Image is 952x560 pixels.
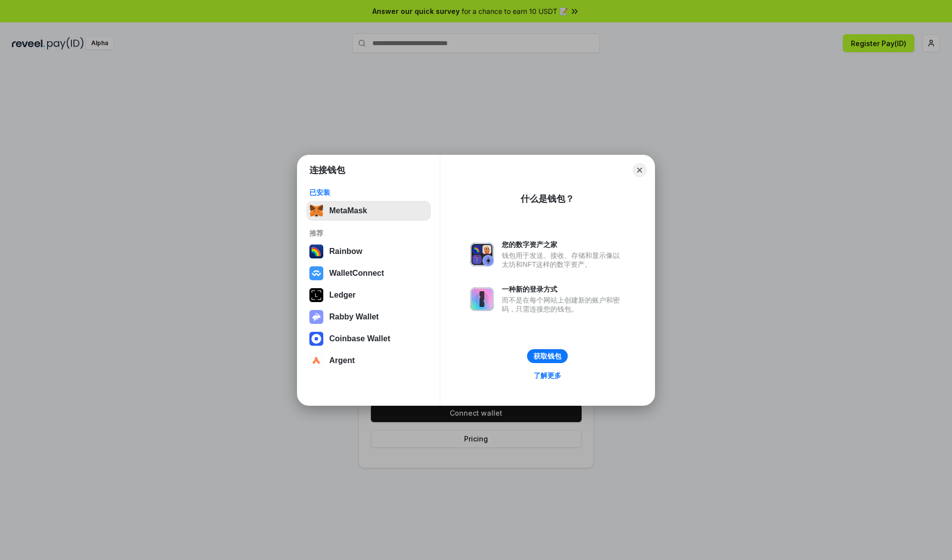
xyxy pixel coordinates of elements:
[470,243,494,266] img: svg+xml,%3Csvg%20xmlns%3D%22http%3A%2F%2Fwww.w3.org%2F2000%2Fsvg%22%20fill%3D%22none%22%20viewBox...
[309,245,323,258] img: svg+xml,%3Csvg%20width%3D%22120%22%20height%3D%22120%22%20viewBox%3D%220%200%20120%20120%22%20fil...
[470,287,494,311] img: svg+xml,%3Csvg%20xmlns%3D%22http%3A%2F%2Fwww.w3.org%2F2000%2Fsvg%22%20fill%3D%22none%22%20viewBox...
[502,296,625,313] div: 而不是在每个网站上创建新的账户和密码，只需连接您的钱包。
[534,352,561,361] div: 获取钱包
[527,349,568,363] button: 获取钱包
[534,371,561,380] div: 了解更多
[521,193,574,205] div: 什么是钱包？
[306,263,431,283] button: WalletConnect
[309,204,323,218] img: svg+xml,%3Csvg%20fill%3D%22none%22%20height%3D%2233%22%20viewBox%3D%220%200%2035%2033%22%20width%...
[309,266,323,280] img: svg+xml,%3Csvg%20width%3D%2228%22%20height%3D%2228%22%20viewBox%3D%220%200%2028%2028%22%20fill%3D...
[309,188,428,197] div: 已安装
[306,242,431,261] button: Rainbow
[329,356,355,365] div: Argent
[306,285,431,305] button: Ledger
[502,285,625,294] div: 一种新的登录方式
[633,163,647,177] button: Close
[329,334,390,343] div: Coinbase Wallet
[329,269,384,278] div: WalletConnect
[309,229,428,238] div: 推荐
[306,329,431,349] button: Coinbase Wallet
[309,332,323,346] img: svg+xml,%3Csvg%20width%3D%2228%22%20height%3D%2228%22%20viewBox%3D%220%200%2028%2028%22%20fill%3D...
[309,164,345,176] h1: 连接钱包
[306,307,431,327] button: Rabby Wallet
[502,251,625,269] div: 钱包用于发送、接收、存储和显示像以太坊和NFT这样的数字资产。
[309,310,323,324] img: svg+xml,%3Csvg%20xmlns%3D%22http%3A%2F%2Fwww.w3.org%2F2000%2Fsvg%22%20fill%3D%22none%22%20viewBox...
[329,247,362,256] div: Rainbow
[329,206,367,215] div: MetaMask
[329,312,379,321] div: Rabby Wallet
[309,288,323,302] img: svg+xml,%3Csvg%20xmlns%3D%22http%3A%2F%2Fwww.w3.org%2F2000%2Fsvg%22%20width%3D%2228%22%20height%3...
[528,369,567,382] a: 了解更多
[502,240,625,249] div: 您的数字资产之家
[306,351,431,371] button: Argent
[306,201,431,221] button: MetaMask
[309,354,323,368] img: svg+xml,%3Csvg%20width%3D%2228%22%20height%3D%2228%22%20viewBox%3D%220%200%2028%2028%22%20fill%3D...
[329,291,356,300] div: Ledger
